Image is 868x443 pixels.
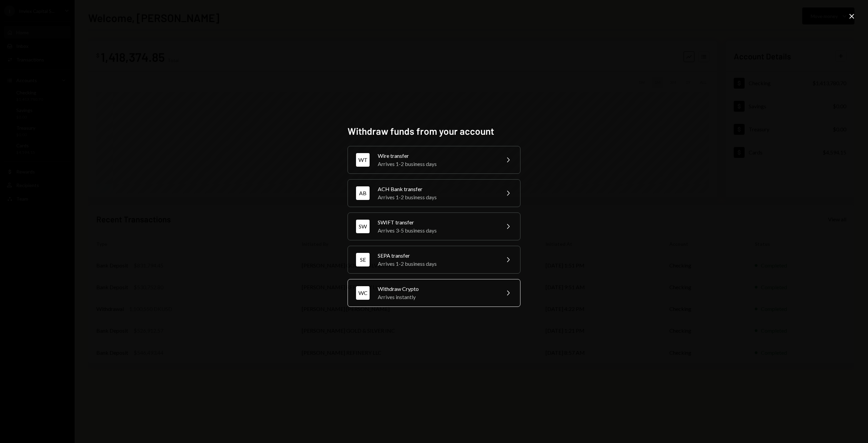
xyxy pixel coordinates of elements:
[356,153,370,167] div: WT
[378,285,496,293] div: Withdraw Crypto
[378,293,496,301] div: Arrives instantly
[356,220,370,233] div: SW
[378,193,496,201] div: Arrives 1-2 business days
[378,252,496,260] div: SEPA transfer
[348,246,520,274] button: SESEPA transferArrives 1-2 business days
[348,213,520,240] button: SWSWIFT transferArrives 3-5 business days
[348,179,520,207] button: ABACH Bank transferArrives 1-2 business days
[378,160,496,168] div: Arrives 1-2 business days
[356,286,370,300] div: WC
[356,253,370,266] div: SE
[356,186,370,200] div: AB
[348,125,520,138] h2: Withdraw funds from your account
[348,279,520,307] button: WCWithdraw CryptoArrives instantly
[378,218,496,226] div: SWIFT transfer
[378,226,496,235] div: Arrives 3-5 business days
[348,146,520,174] button: WTWire transferArrives 1-2 business days
[378,260,496,268] div: Arrives 1-2 business days
[378,185,496,193] div: ACH Bank transfer
[378,152,496,160] div: Wire transfer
